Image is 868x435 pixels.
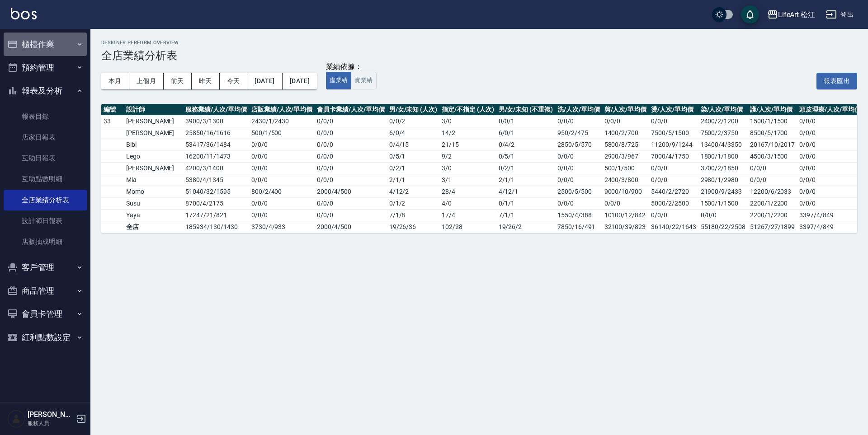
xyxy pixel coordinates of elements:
[315,197,387,209] td: 0 / 0 / 0
[101,104,863,233] table: a dense table
[649,197,698,209] td: 5000/2/2500
[4,326,87,349] button: 紅利點數設定
[247,73,282,89] button: [DATE]
[315,174,387,186] td: 0 / 0 / 0
[748,209,797,221] td: 2200/1/2200
[602,162,649,174] td: 500/1/500
[555,197,602,209] td: 0/0/0
[778,9,816,20] div: LifeArt 松江
[28,419,74,427] p: 服務人員
[183,197,249,209] td: 8700 / 4 / 2175
[315,186,387,197] td: 2000 / 4 / 500
[4,127,87,148] a: 店家日報表
[748,150,797,162] td: 4500/3/1500
[555,127,602,139] td: 950/2/475
[822,6,857,23] button: 登出
[555,162,602,174] td: 0/0/0
[439,209,496,221] td: 17 / 4
[439,150,496,162] td: 9 / 2
[496,104,555,116] th: 男/女/未知 (不重複)
[387,104,439,116] th: 男/女/未知 (人次)
[797,162,863,174] td: 0/0/0
[164,73,192,89] button: 前天
[249,186,315,197] td: 800 / 2 / 400
[28,410,74,419] h5: [PERSON_NAME]
[4,279,87,303] button: 商品管理
[315,104,387,116] th: 會員卡業績/人次/單均價
[748,221,797,233] td: 51267/27/1899
[797,197,863,209] td: 0/0/0
[496,150,555,162] td: 0 / 5 / 1
[797,209,863,221] td: 3397/4/849
[649,150,698,162] td: 7000/4/1750
[183,209,249,221] td: 17247 / 21 / 821
[602,150,649,162] td: 2900/3/967
[496,186,555,197] td: 4 / 12 / 1
[249,209,315,221] td: 0 / 0 / 0
[439,221,496,233] td: 102 / 28
[698,174,748,186] td: 2980/1/2980
[387,209,439,221] td: 7 / 1 / 8
[387,174,439,186] td: 2 / 1 / 1
[315,127,387,139] td: 0 / 0 / 0
[249,221,315,233] td: 3730 / 4 / 933
[315,221,387,233] td: 2000 / 4 / 500
[797,104,863,116] th: 頭皮理療/人次/單均價
[797,174,863,186] td: 0/0/0
[748,186,797,197] td: 12200/6/2033
[555,186,602,197] td: 2500/5/500
[602,174,649,186] td: 2400/3/800
[101,49,857,62] h3: 全店業績分析表
[555,221,602,233] td: 7850/16/491
[315,162,387,174] td: 0 / 0 / 0
[220,73,248,89] button: 今天
[797,150,863,162] td: 0/0/0
[4,56,87,80] button: 預約管理
[439,162,496,174] td: 3 / 0
[124,150,183,162] td: Lego
[496,221,555,233] td: 19 / 26 / 2
[124,127,183,139] td: [PERSON_NAME]
[183,139,249,150] td: 53417 / 36 / 1484
[649,115,698,127] td: 0/0/0
[249,139,315,150] td: 0 / 0 / 0
[555,150,602,162] td: 0/0/0
[4,302,87,326] button: 會員卡管理
[439,197,496,209] td: 4 / 0
[496,115,555,127] td: 0 / 0 / 1
[649,221,698,233] td: 36140/22/1643
[387,150,439,162] td: 0 / 5 / 1
[698,104,748,116] th: 染/人次/單均價
[183,186,249,197] td: 51040 / 32 / 1595
[439,104,496,116] th: 指定/不指定 (人次)
[602,221,649,233] td: 32100/39/823
[101,104,124,116] th: 編號
[124,221,183,233] td: 全店
[124,186,183,197] td: Momo
[797,139,863,150] td: 0/0/0
[183,150,249,162] td: 16200 / 11 / 1473
[649,174,698,186] td: 0/0/0
[387,197,439,209] td: 0 / 1 / 2
[4,33,87,56] button: 櫃檯作業
[602,209,649,221] td: 10100/12/842
[124,104,183,116] th: 設計師
[439,186,496,197] td: 28 / 4
[387,139,439,150] td: 0 / 4 / 15
[748,139,797,150] td: 20167/10/2017
[741,5,759,23] button: save
[698,209,748,221] td: 0/0/0
[555,174,602,186] td: 0/0/0
[649,127,698,139] td: 7500/5/1500
[387,162,439,174] td: 0 / 2 / 1
[124,209,183,221] td: Yaya
[797,221,863,233] td: 3397/4/849
[602,197,649,209] td: 0/0/0
[698,197,748,209] td: 1500/1/1500
[183,174,249,186] td: 5380 / 4 / 1345
[387,115,439,127] td: 0 / 0 / 2
[124,162,183,174] td: [PERSON_NAME]
[496,162,555,174] td: 0 / 2 / 1
[249,127,315,139] td: 500 / 1 / 500
[4,106,87,127] a: 報表目錄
